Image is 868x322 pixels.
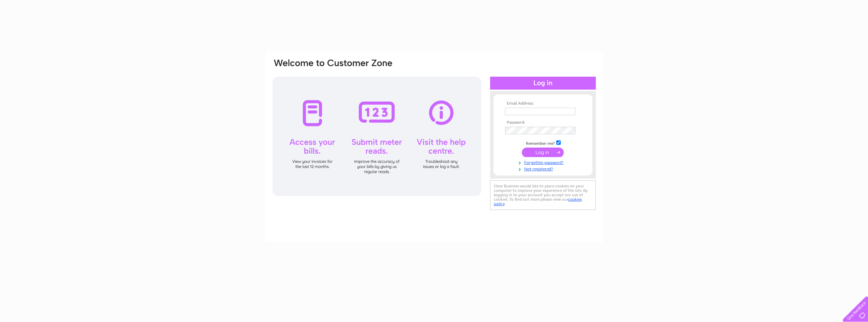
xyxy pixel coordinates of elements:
input: Submit [522,148,564,157]
th: Email Address: [503,101,583,106]
th: Password: [503,120,583,125]
div: Clear Business would like to place cookies on your computer to improve your experience of the sit... [490,180,596,210]
a: Forgotten password? [505,159,583,165]
td: Remember me? [503,139,583,146]
a: Not registered? [505,165,583,172]
a: cookies policy [494,197,582,206]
